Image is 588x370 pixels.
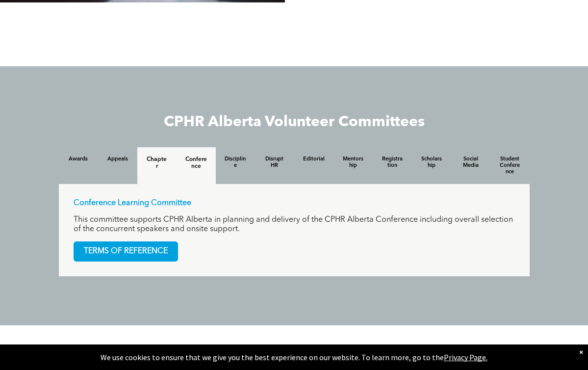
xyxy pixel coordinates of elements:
[146,156,168,170] h4: Chapter
[460,156,482,169] h4: Social Media
[68,156,89,162] h4: Awards
[74,215,515,234] p: This committee supports CPHR Alberta in planning and delivery of the CPHR Alberta Conference incl...
[74,242,178,261] span: TERMS OF REFERENCE
[74,241,178,262] a: TERMS OF REFERENCE
[74,199,515,208] p: Conference Learning Committee
[185,156,207,170] h4: Conference
[499,156,521,175] h4: Student Conference
[164,115,425,130] span: CPHR Alberta Volunteer Committees
[579,347,583,357] div: Dismiss notification
[382,156,403,169] h4: Registration
[225,156,246,169] h4: Discipline
[264,156,285,169] h4: DisruptHR
[444,352,487,362] a: Privacy Page.
[421,156,442,169] h4: Scholarship
[303,156,325,162] h4: Editorial
[107,156,128,162] h4: Appeals
[342,156,364,169] h4: Mentorship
